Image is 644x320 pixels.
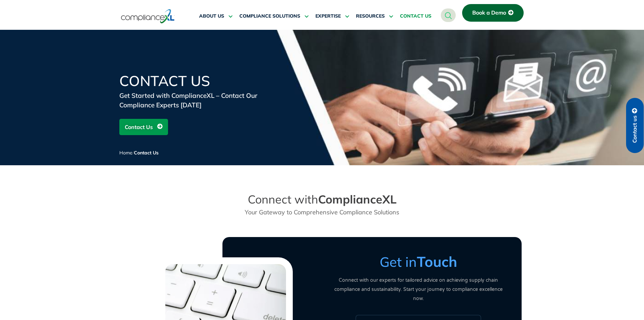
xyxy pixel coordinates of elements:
[119,74,282,88] h1: Contact Us
[119,119,168,135] a: Contact Us
[441,8,456,22] a: navsearch-button
[125,121,153,133] span: Contact Us
[315,8,349,24] a: EXPERTISE
[329,253,508,270] h3: Get in
[356,8,393,24] a: RESOURCES
[356,13,385,19] span: RESOURCES
[472,10,506,16] span: Book a Demo
[318,192,397,207] strong: ComplianceXL
[462,4,524,22] a: Book a Demo
[223,208,422,217] p: Your Gateway to Comprehensive Compliance Solutions
[119,150,133,156] a: Home
[199,8,233,24] a: ABOUT US
[417,253,457,271] strong: Touch
[119,150,159,156] span: /
[329,276,508,303] p: Connect with our experts for tailored advice on achieving supply chain compliance and sustainabil...
[121,8,175,24] img: logo-one.svg
[119,91,282,110] div: Get Started with ComplianceXL – Contact Our Compliance Experts [DATE]
[239,13,300,19] span: COMPLIANCE SOLUTIONS
[199,13,224,19] span: ABOUT US
[400,13,431,19] span: CONTACT US
[400,8,431,24] a: CONTACT US
[632,115,638,143] span: Contact us
[239,8,309,24] a: COMPLIANCE SOLUTIONS
[626,98,644,153] a: Contact us
[315,13,341,19] span: EXPERTISE
[134,150,159,156] span: Contact Us
[223,192,422,207] h2: Connect with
